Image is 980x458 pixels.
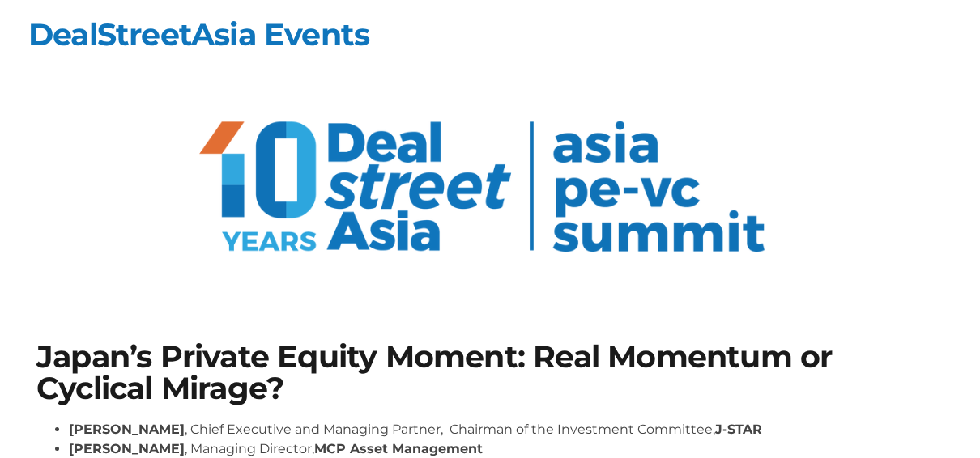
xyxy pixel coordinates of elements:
strong: MCP Asset Management [314,441,483,456]
h1: Japan’s Private Equity Moment: Real Momentum or Cyclical Mirage? [36,341,944,404]
strong: [PERSON_NAME] [69,441,185,456]
strong: J-STAR [715,422,762,437]
li: , Chief Executive and Managing Partner, Chairman of the Investment Committee, [69,420,944,439]
a: DealStreetAsia Events [28,15,369,53]
strong: [PERSON_NAME] [69,422,185,437]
